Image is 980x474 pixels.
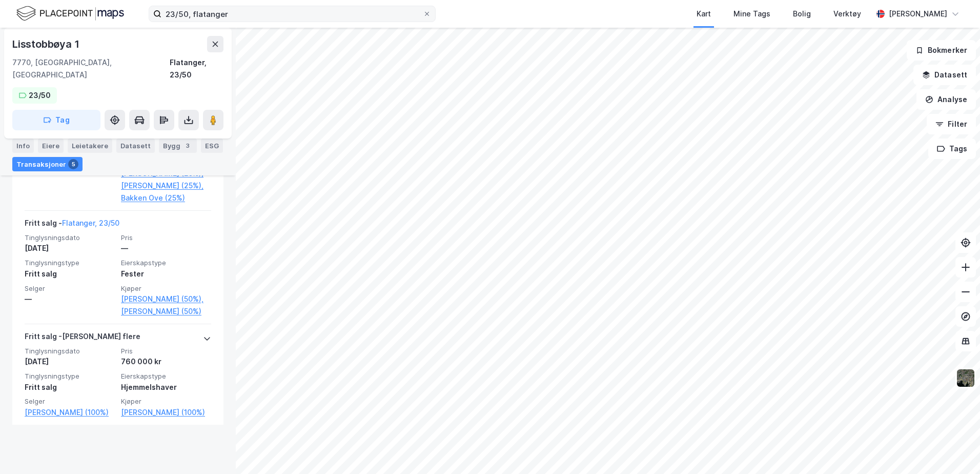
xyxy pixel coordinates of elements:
div: Bygg [159,139,197,153]
div: Verktøy [833,8,861,20]
span: Selger [25,284,115,293]
iframe: Chat Widget [929,425,980,474]
a: [PERSON_NAME] (50%) [121,305,211,318]
div: Flatanger, 23/50 [170,56,223,81]
span: Pris [121,347,211,355]
a: Flatanger, 23/50 [62,219,119,227]
div: [DATE] [25,242,115,254]
a: [PERSON_NAME] (25%), [121,180,211,192]
div: Fritt salg [25,381,115,393]
a: Bakken Ove (25%) [121,192,211,204]
a: [PERSON_NAME] (100%) [121,406,211,419]
div: Fritt salg - [25,217,119,233]
div: 23/50 [29,89,51,102]
div: Leietakere [68,139,112,153]
div: 3 [182,141,193,151]
div: Eiere [38,139,64,153]
span: Kjøper [121,397,211,406]
img: logo.f888ab2527a4732fd821a326f86c7f29.svg [16,5,124,23]
img: 9k= [956,368,975,388]
span: Tinglysningsdato [25,233,115,242]
div: Info [12,139,34,153]
div: Lisstobbøya 1 [12,36,81,52]
div: 7770, [GEOGRAPHIC_DATA], [GEOGRAPHIC_DATA] [12,56,170,81]
a: [PERSON_NAME] (50%), [121,293,211,305]
div: Kontrollprogram for chat [929,425,980,474]
div: Kart [697,8,711,20]
div: Bolig [793,8,811,20]
button: Tag [12,110,100,130]
a: [PERSON_NAME] (100%) [25,406,115,419]
span: Kjøper [121,284,211,293]
button: Filter [927,114,976,134]
div: Transaksjoner [12,157,83,171]
div: [DATE] [25,355,115,368]
div: Mine Tags [733,8,770,20]
button: Datasett [913,65,976,85]
div: ESG [201,139,223,153]
button: Analyse [916,89,976,110]
div: [PERSON_NAME] [889,8,947,20]
span: Tinglysningstype [25,372,115,381]
span: Eierskapstype [121,259,211,267]
button: Tags [928,139,976,159]
span: Tinglysningsdato [25,347,115,355]
div: — [121,242,211,254]
span: Eierskapstype [121,372,211,381]
span: Pris [121,233,211,242]
div: 5 [68,159,78,169]
div: Fritt salg - [PERSON_NAME] flere [25,330,140,347]
div: Hjemmelshaver [121,381,211,393]
div: 760 000 kr [121,355,211,368]
div: Fritt salg [25,268,115,280]
span: Selger [25,397,115,406]
div: Fester [121,268,211,280]
input: Søk på adresse, matrikkel, gårdeiere, leietakere eller personer [161,6,423,22]
button: Bokmerker [907,40,976,61]
span: Tinglysningstype [25,259,115,267]
div: Datasett [116,139,155,153]
div: — [25,293,115,305]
